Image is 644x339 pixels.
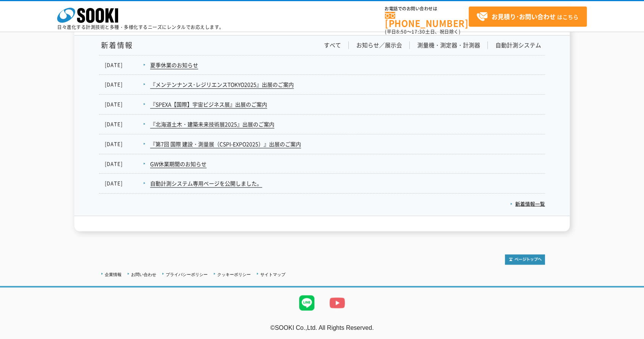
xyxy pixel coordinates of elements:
[105,61,139,69] dt: [DATE]
[292,287,322,318] img: LINE
[385,12,469,27] a: [PHONE_NUMBER]
[417,41,480,49] a: 測量機・測定器・計測器
[476,11,578,23] span: はこちら
[105,100,139,108] dt: [DATE]
[260,272,285,276] a: サイトマップ
[131,272,156,276] a: お問い合わせ
[217,272,251,276] a: クッキーポリシー
[150,140,301,148] a: 『第7回 国際 建設・測量展（CSPI-EXPO2025）』出展のご案内
[99,41,133,49] h1: 新着情報
[505,254,545,265] img: トップページへ
[105,272,122,276] a: 企業情報
[105,179,139,187] dt: [DATE]
[495,41,541,49] a: 自動計測システム
[57,25,224,29] p: 日々進化する計測技術と多種・多様化するニーズにレンタルでお応えします。
[150,120,274,128] a: 『北海道土木・建築未来技術展2025』出展のご案内
[412,28,425,35] span: 17:30
[356,41,402,49] a: お知らせ／展示会
[615,332,644,338] a: テストMail
[385,6,469,11] span: お電話でのお問い合わせは
[469,6,587,27] a: お見積り･お問い合わせはこちら
[150,100,267,108] a: 『SPEXA【国際】宇宙ビジネス展』出展のご案内
[510,200,545,207] a: 新着情報一覧
[105,160,139,168] dt: [DATE]
[105,120,139,128] dt: [DATE]
[150,160,207,168] a: GW休業期間のお知らせ
[385,28,460,35] span: (平日 ～ 土日、祝日除く)
[396,28,407,35] span: 8:50
[150,179,262,187] a: 自動計測システム専用ページを公開しました。
[105,81,139,89] dt: [DATE]
[105,140,139,148] dt: [DATE]
[492,12,556,21] strong: お見積り･お問い合わせ
[150,81,294,89] a: 『メンテンナンス･レジリエンスTOKYO2025』出展のご案内
[322,287,352,318] img: YouTube
[324,41,341,49] a: すべて
[166,272,208,276] a: プライバシーポリシー
[150,61,198,69] a: 夏季休業のお知らせ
